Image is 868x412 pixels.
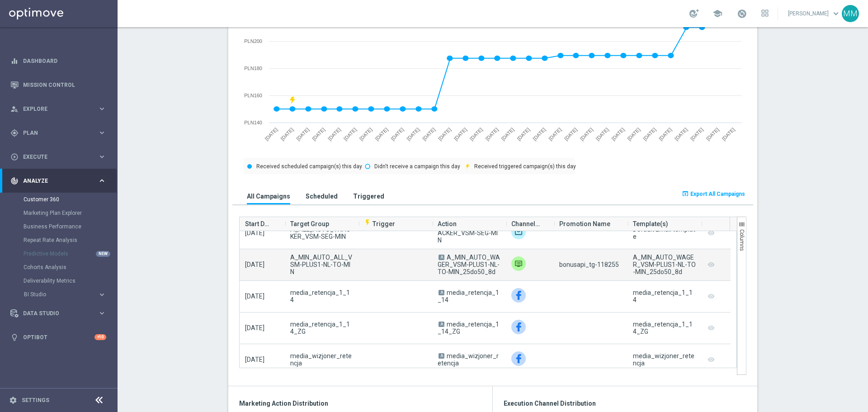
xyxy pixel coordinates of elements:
[705,127,720,142] text: [DATE]
[23,106,98,112] span: Explore
[438,289,499,303] span: media_retencja_1_14
[831,9,841,19] span: keyboard_arrow_down
[626,127,641,142] text: [DATE]
[245,356,264,363] span: [DATE]
[24,237,94,244] a: Repeat Rate Analysis
[279,127,294,142] text: [DATE]
[633,215,668,233] span: Template(s)
[511,320,526,334] div: Facebook Custom Audience
[245,261,264,268] span: [DATE]
[24,277,94,284] a: Deliverability Metrics
[10,105,98,113] div: Explore
[642,127,657,142] text: [DATE]
[10,129,107,137] button: gps_fixed Plan keyboard_arrow_right
[98,309,106,317] i: keyboard_arrow_right
[10,177,19,185] i: track_changes
[245,188,292,204] button: All Campaigns
[245,293,264,300] span: [DATE]
[10,177,98,185] div: Analyze
[438,215,457,233] span: Action
[559,215,610,233] span: Promotion Name
[24,288,117,301] div: BI Studio
[611,127,626,142] text: [DATE]
[306,192,338,200] h3: Scheduled
[24,260,117,274] div: Cohorts Analysis
[24,206,117,220] div: Marketing Plan Explorer
[437,127,452,142] text: [DATE]
[633,289,696,303] div: media_retencja_1_14
[10,153,19,161] i: play_circle_outline
[690,191,745,197] span: Export All Campaigns
[511,288,526,303] div: Facebook Custom Audience
[364,220,395,227] span: Trigger
[24,209,94,217] a: Marketing Plan Explorer
[453,127,468,142] text: [DATE]
[290,289,353,303] span: media_retencja_1_14
[516,127,531,142] text: [DATE]
[23,130,98,136] span: Plan
[439,322,444,327] span: A
[439,290,444,295] span: A
[98,176,106,185] i: keyboard_arrow_right
[10,334,107,341] button: lightbulb Optibot +10
[10,57,107,65] div: equalizer Dashboard
[311,127,326,142] text: [DATE]
[264,127,278,142] text: [DATE]
[739,229,745,251] span: Columns
[24,196,94,203] a: Customer 360
[247,192,290,200] h3: All Campaigns
[559,261,619,268] span: bonusapi_tg-118255
[98,152,106,161] i: keyboard_arrow_right
[10,310,107,317] button: Data Studio keyboard_arrow_right
[24,264,94,271] a: Cohorts Analysis
[9,396,17,404] i: settings
[10,105,107,113] button: person_search Explore keyboard_arrow_right
[438,222,498,244] span: A_ALL_AUTO_TRACKER_VSM-SEG-MIN
[23,178,98,184] span: Analyze
[24,193,117,206] div: Customer 360
[94,334,106,340] div: +10
[290,254,353,275] span: A_MIN_AUTO_ALL_VSM-PLUS1-NL-TO-MIN
[374,127,389,142] text: [DATE]
[439,255,444,260] span: A
[511,225,526,239] img: Target group only
[10,333,19,341] i: lightbulb
[23,49,106,73] a: Dashboard
[327,127,342,142] text: [DATE]
[474,163,576,170] text: Received triggered campaign(s) this day
[290,352,353,367] span: media_wizjoner_retencja
[23,73,106,97] a: Mission Control
[438,254,500,275] span: A_MIN_AUTO_WAGER_VSM-PLUS1-NL-TO-MIN_25do50_8d
[633,321,696,335] div: media_retencja_1_14_ZG
[245,324,264,331] span: [DATE]
[359,127,373,142] text: [DATE]
[24,292,89,297] span: BI Studio
[658,127,673,142] text: [DATE]
[98,128,106,137] i: keyboard_arrow_right
[682,190,689,197] i: open_in_browser
[10,153,107,161] div: play_circle_outline Execute keyboard_arrow_right
[364,219,371,226] i: flash_on
[245,215,272,233] span: Start Date
[10,57,19,65] i: equalizer
[842,5,859,22] div: MM
[24,223,94,230] a: Business Performance
[721,127,736,142] text: [DATE]
[633,254,696,275] div: A_MIN_AUTO_WAGER_VSM-PLUS1-NL-TO-MIN_25do50_8d
[24,291,107,298] button: BI Studio keyboard_arrow_right
[511,351,526,366] img: Facebook Custom Audience
[343,127,358,142] text: [DATE]
[244,66,262,71] text: PLN180
[439,353,444,359] span: A
[674,127,689,142] text: [DATE]
[438,352,499,367] span: media_wizjoner_retencja
[595,127,610,142] text: [DATE]
[10,153,98,161] div: Execute
[511,215,541,233] span: Channel(s)
[10,325,106,349] div: Optibot
[98,104,106,113] i: keyboard_arrow_right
